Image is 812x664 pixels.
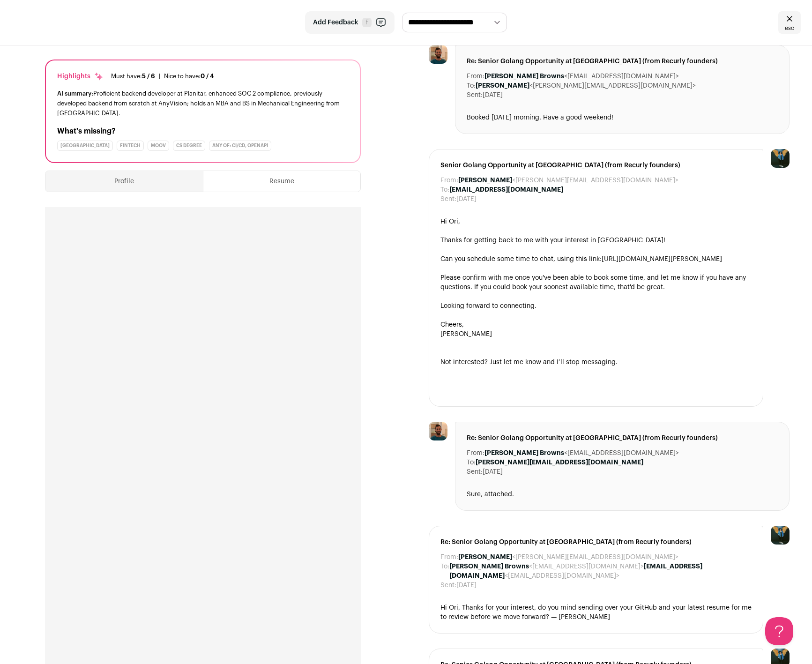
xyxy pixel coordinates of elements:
b: [PERSON_NAME][EMAIL_ADDRESS][DOMAIN_NAME] [476,459,643,466]
dd: <[EMAIL_ADDRESS][DOMAIN_NAME]> [484,72,679,81]
span: 5 / 6 [142,73,155,79]
ul: | [111,73,214,80]
button: Profile [45,171,203,192]
dt: To: [440,562,449,581]
img: 2389a8abc2241fd95e12a832433c1380c34200753416123e8b72c87c86fd68f4 [429,422,447,440]
button: Add Feedback F [305,11,395,34]
dd: [DATE] [483,467,503,477]
span: Re: Senior Golang Opportunity at [GEOGRAPHIC_DATA] (from Recurly founders) [440,537,752,547]
div: Not interested? Just let me know and I’ll stop messaging. [440,358,752,367]
dd: [DATE] [456,194,477,204]
span: Senior Golang Opportunity at [GEOGRAPHIC_DATA] (from Recurly founders) [440,161,752,170]
div: Proficient backend developer at Planitar, enhanced SOC 2 compliance, previously developed backend... [57,89,349,118]
b: [PERSON_NAME] Browns [484,73,564,80]
span: Re: Senior Golang Opportunity at [GEOGRAPHIC_DATA] (from Recurly founders) [467,433,778,443]
dt: From: [467,448,484,458]
img: 12031951-medium_jpg [771,149,790,168]
div: Nice to have: [164,73,214,80]
span: Re: Senior Golang Opportunity at [GEOGRAPHIC_DATA] (from Recurly founders) [467,57,778,66]
b: [PERSON_NAME] Browns [449,563,529,570]
b: [PERSON_NAME] [458,177,512,184]
span: AI summary: [57,90,93,97]
div: Can you schedule some time to chat, using this link: [440,254,752,264]
div: Must have: [111,73,155,80]
dd: <[PERSON_NAME][EMAIL_ADDRESS][DOMAIN_NAME]> [458,176,678,185]
dt: Sent: [467,90,483,100]
dt: Sent: [440,581,456,590]
dd: [DATE] [483,90,503,100]
div: Hi Ori, Thanks for your interest, do you mind sending over your GitHub and your latest resume for... [440,603,752,622]
div: Cheers, [440,320,752,329]
dt: Sent: [467,467,483,477]
dd: <[EMAIL_ADDRESS][DOMAIN_NAME]> <[EMAIL_ADDRESS][DOMAIN_NAME]> [449,562,752,581]
span: Add Feedback [313,18,358,27]
dd: <[PERSON_NAME][EMAIL_ADDRESS][DOMAIN_NAME]> [476,81,696,90]
span: 0 / 4 [201,73,214,79]
dt: To: [467,458,476,467]
div: Moov [148,141,169,151]
div: [GEOGRAPHIC_DATA] [57,141,113,151]
b: [PERSON_NAME] [476,82,529,89]
div: Please confirm with me once you've been able to book some time, and let me know if you have any q... [440,273,752,292]
div: Booked [DATE] morning. Have a good weekend! [467,113,778,122]
div: Sure, attached. [467,490,778,499]
dt: To: [467,81,476,90]
div: Highlights [57,72,104,81]
div: Fintech [117,141,144,151]
iframe: Help Scout Beacon - Open [765,617,793,645]
dt: From: [467,72,484,81]
div: Any of: CI/CD, OpenAPI [209,141,271,151]
div: CS degree [173,141,205,151]
button: Resume [203,171,360,192]
a: esc [778,11,801,34]
img: 12031951-medium_jpg [771,526,790,545]
div: Hi Ori, [440,217,752,226]
dt: To: [440,185,449,194]
b: [PERSON_NAME] Browns [484,450,564,456]
h2: What's missing? [57,126,349,137]
dt: From: [440,552,458,562]
div: Looking forward to connecting. [440,301,752,311]
img: 2389a8abc2241fd95e12a832433c1380c34200753416123e8b72c87c86fd68f4 [429,45,447,64]
div: Thanks for getting back to me with your interest in [GEOGRAPHIC_DATA]! [440,236,752,245]
dd: <[PERSON_NAME][EMAIL_ADDRESS][DOMAIN_NAME]> [458,552,678,562]
b: [PERSON_NAME] [458,554,512,560]
span: F [362,18,372,27]
dd: [DATE] [456,581,477,590]
dt: From: [440,176,458,185]
a: [URL][DOMAIN_NAME][PERSON_NAME] [602,256,722,262]
dt: Sent: [440,194,456,204]
b: [EMAIL_ADDRESS][DOMAIN_NAME] [449,187,563,193]
div: [PERSON_NAME] [440,329,752,339]
span: esc [785,24,794,32]
dd: <[EMAIL_ADDRESS][DOMAIN_NAME]> [484,448,679,458]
